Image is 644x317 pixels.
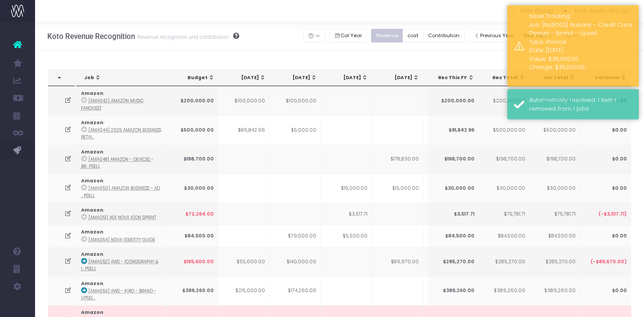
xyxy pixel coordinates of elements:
td: $389,260.00 [529,276,580,306]
small: Revenue recognition and contribution [135,32,229,41]
h3: Koto Revenue Recognition [47,32,239,41]
td: $389,260.00 [478,276,530,306]
button: Previous Year [469,29,519,42]
strong: Amazon [81,119,103,126]
td: $84,500.00 [478,225,530,247]
td: $0.00 [580,225,631,247]
button: Contribution [423,29,465,42]
abbr: [AMA051] AGI Nova Icon Sprint [88,215,156,220]
strong: Amazon [81,309,103,316]
th: : activate to sort column descending [48,70,75,86]
td: $55,600.00 [219,247,270,276]
strong: Amazon [81,229,103,235]
abbr: [AMA053] AWS - Kiro - Brand - Upsell [81,288,156,301]
abbr: [AMA042] Amazon Music FanQuest [81,98,144,111]
th: Jul 25: activate to sort column ascending [373,70,424,86]
abbr: [AMA054] Nova Identity Guide [88,237,155,243]
td: $200,000.00 [428,86,479,115]
abbr: [AMA044] 2025 Amazon Business Retainer [81,127,161,140]
td: : [77,174,167,203]
td: $30,000.00 [478,174,530,203]
td: $198,700.00 [478,145,530,174]
td: $500,000.00 [478,115,530,145]
td: $389,260.00 [428,276,479,306]
td: : [77,145,167,174]
strong: Amazon [81,207,103,213]
td: $84,500.00 [428,225,479,247]
abbr: [AMA048] Amazon - Devices - Brand - Upsell [81,157,153,169]
td: $75,781.71 [529,203,580,225]
div: [DATE] [381,74,419,81]
td: $200,000.00 [478,86,530,115]
strong: Amazon [81,90,103,97]
td: $195,600.00 [167,247,219,276]
td: $15,000.00 [372,174,424,203]
div: Rec Total [487,74,525,81]
div: Job [84,74,165,81]
div: Rec This FY [436,74,474,81]
td: $500,000.00 [167,115,219,145]
button: cost [403,29,424,42]
td: $5,500.00 [321,225,372,247]
strong: Amazon [81,178,103,184]
div: Automatically resolved: 1 items removed from 1 jobs [529,96,632,113]
td: $0.00 [580,145,631,174]
td: $178,830.00 [372,145,424,174]
td: $0.00 [580,276,631,306]
td: : [77,203,167,225]
span: (-$89,670.00) [590,258,626,265]
th: May 25: activate to sort column ascending [271,70,322,86]
td: $100,000.00 [270,86,321,115]
div: Small button group [371,27,469,45]
td: $389,260.00 [167,276,219,306]
td: : [77,247,167,276]
div: [DATE] [227,74,266,81]
td: $200,000.00 [167,86,219,115]
td: $0.00 [580,115,631,145]
td: $198,700.00 [167,145,219,174]
td: $285,270.00 [529,247,580,276]
td: $3,517.71 [321,203,372,225]
td: $198,700.00 [529,145,580,174]
td: $84,500.00 [529,225,580,247]
td: $79,000.00 [270,225,321,247]
th: Rec This FY: activate to sort column ascending [428,70,479,86]
th: Budget: activate to sort column ascending [168,70,219,86]
td: $140,000.00 [270,247,321,276]
td: $84,500.00 [167,225,219,247]
th: Rec Total: activate to sort column ascending [479,70,530,86]
th: Jun 25: activate to sort column ascending [322,70,373,86]
td: $72,264.00 [167,203,219,225]
td: : [77,115,167,145]
td: $15,000.00 [321,174,372,203]
td: $91,842.96 [428,115,479,145]
strong: Amazon [81,280,103,287]
td: $285,270.00 [478,247,530,276]
td: $198,700.00 [428,145,479,174]
td: $3,517.71 [428,203,479,225]
td: $19,870.00 [424,145,475,174]
td: $285,270.00 [428,247,479,276]
td: $215,000.00 [219,276,270,306]
div: Issue Tracking: Job: [NUB002] Nubank - Credit Card Design - Brand - Upsell Type: invoice Date: [D... [529,12,632,80]
div: [DATE] [279,74,317,81]
button: Cal Year [329,29,367,42]
td: $500,000.00 [529,115,580,145]
td: $174,260.00 [270,276,321,306]
div: Small button group [329,27,372,45]
td: $86,842.96 [219,115,270,145]
td: $0.00 [580,174,631,203]
td: $75,781.71 [478,203,530,225]
button: Revenue [371,29,403,42]
strong: Amazon [81,149,103,155]
div: [DATE] [330,74,368,81]
div: Budget [176,74,215,81]
abbr: [AMA050] Amazon Business - Ad Hoc Support - Brand - Upsell [81,185,160,198]
td: $30,000.00 [428,174,479,203]
td: $89,670.00 [372,247,424,276]
span: (-$3,517.71) [598,211,626,218]
th: Job: activate to sort column ascending [76,70,170,86]
td: $30,000.00 [167,174,219,203]
td: : [77,86,167,115]
td: $30,000.00 [529,174,580,203]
